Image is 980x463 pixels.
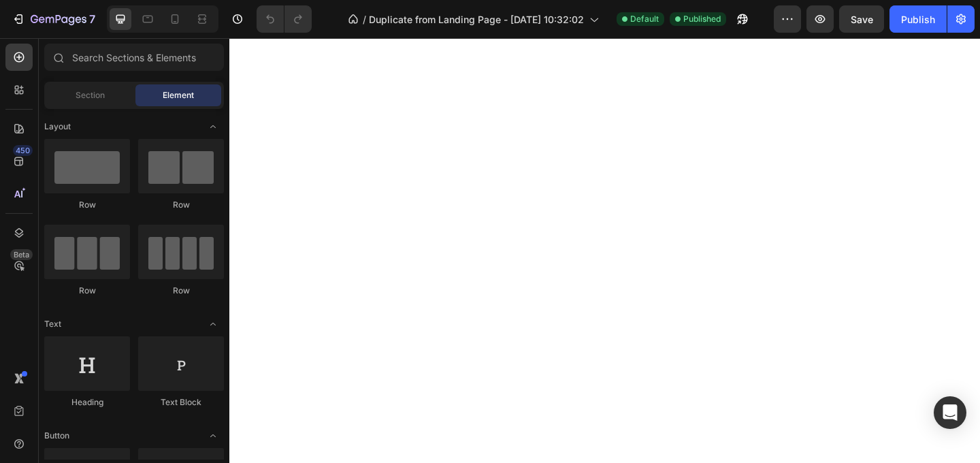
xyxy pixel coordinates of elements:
[889,5,947,33] button: Publish
[89,11,95,27] p: 7
[257,5,312,33] div: Undo/Redo
[44,318,61,330] span: Text
[901,12,935,27] div: Publish
[683,13,721,25] span: Published
[44,430,69,442] span: Button
[138,396,224,409] div: Text Block
[229,36,980,418] iframe: Design area
[163,89,194,101] span: Element
[5,5,101,33] button: 7
[44,121,71,133] span: Layout
[76,89,105,101] span: Section
[202,116,224,138] span: Toggle open
[10,249,33,260] div: Beta
[44,199,130,211] div: Row
[44,44,224,71] input: Search Sections & Elements
[363,12,366,27] span: /
[202,425,224,447] span: Toggle open
[934,396,966,429] div: Open Intercom Messenger
[630,13,659,25] span: Default
[369,12,584,27] span: Duplicate from Landing Page - [DATE] 10:32:02
[138,285,224,297] div: Row
[839,5,884,33] button: Save
[138,199,224,211] div: Row
[851,14,873,25] span: Save
[44,396,130,409] div: Heading
[44,285,130,297] div: Row
[202,313,224,335] span: Toggle open
[13,145,33,156] div: 450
